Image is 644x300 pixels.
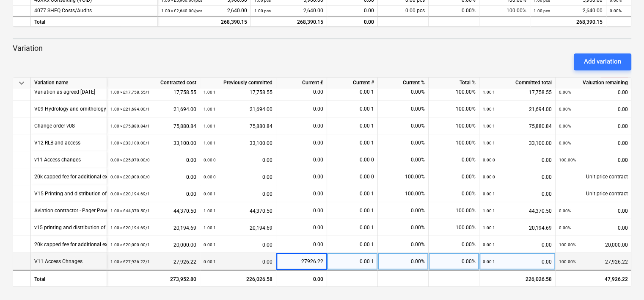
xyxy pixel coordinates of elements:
div: 0.00 1 [327,236,378,253]
div: Variation name [31,78,107,88]
div: 100.00% [429,83,479,100]
div: 100.00% [429,202,479,219]
div: 0.00 [327,16,378,27]
div: 33,100.00 [483,134,552,152]
div: 27,926.22 [110,253,196,270]
div: 0.00% [429,236,479,253]
div: 44,370.50 [110,202,196,219]
div: Contracted cost [107,78,200,88]
small: 0.00 0 [204,158,216,162]
div: 0.00% [378,151,429,168]
div: 0.00% [378,236,429,253]
div: 21,694.00 [483,100,552,118]
div: 21,694.00 [110,100,196,118]
small: 0.00 0 [204,175,216,179]
small: 0.00% [559,90,571,94]
div: 33,100.00 [204,134,272,152]
div: 100.00% [378,168,429,185]
div: 0.00 [204,185,272,203]
div: 2,640.00 [254,6,323,16]
div: 0.00 [204,253,272,270]
div: 0.00 [559,202,628,219]
small: 1.00 pcs [534,8,550,13]
div: Valuation remaining [556,78,632,88]
div: V09 Hydrology and ornithology [34,100,106,117]
div: 0.00 0 [327,151,378,168]
div: V15 Printing and distribution of printing of docs [34,185,144,202]
div: Add variation [584,56,621,67]
div: 0.00% [429,151,479,168]
div: 0.00 [280,83,323,100]
div: 0.00 [280,236,323,253]
div: v15 printing and distribution of printing docs [34,219,137,236]
small: 1.00 1 [483,107,495,111]
div: 47,926.22 [556,269,632,286]
small: 1.00 1 [204,124,216,128]
div: 0.00 [280,185,323,202]
small: 100.00% [559,158,576,162]
small: 0.00 1 [204,259,216,264]
small: 0.00 1 [483,259,495,264]
small: 0.00 × £20,000.00 / 0 [110,175,150,179]
small: 1.00 1 [204,225,216,230]
div: 0.00 1 [327,219,378,236]
div: 0.00 [483,168,552,186]
small: 1.00 1 [204,90,216,94]
small: 1.00 × £2,640.00 / pcs [161,8,202,13]
div: Total [31,269,107,286]
small: 0.00 0 [483,158,495,162]
div: 273,952.80 [107,269,200,286]
div: 0.00 [110,185,196,203]
small: 0.00 1 [204,242,216,247]
div: Current % [378,78,429,88]
div: 0.00% [378,100,429,117]
small: 1.00 × £75,880.84 / 1 [110,124,150,128]
div: 0.00 [559,134,628,152]
div: 0.00 [280,134,323,151]
small: 0.00% [559,107,571,111]
small: 0.00 × £25,070.00 / 0 [110,158,150,162]
div: 44,370.50 [483,202,552,219]
div: 268,390.15 [161,17,247,28]
small: 0.00 × £20,194.69 / 1 [110,192,150,196]
small: 1.00 × £27,926.22 / 1 [110,259,150,264]
button: Add variation [574,53,631,70]
p: Variation [13,43,631,53]
small: 0.00% [559,141,571,145]
div: 0.00 1 [327,134,378,151]
div: 20,000.00 [110,236,196,253]
div: 75,880.84 [483,117,552,135]
div: 0.00% [429,168,479,185]
div: 0.00 [110,151,196,169]
div: 0.00 [204,168,272,186]
div: 0.00 1 [327,100,378,117]
div: 20k capped fee for additional extras, post submission queries, access and solar [34,168,215,185]
div: 100.00% [429,117,479,134]
div: 75,880.84 [204,117,272,135]
div: 0.00 [280,168,323,185]
div: 226,026.58 [479,269,556,286]
small: 0.00% [559,208,571,213]
div: 20,194.69 [483,219,552,236]
div: Committed total [479,78,556,88]
div: 0.00 [204,151,272,169]
div: 0.00% [378,219,429,236]
div: 0.00 1 [327,202,378,219]
div: 0.00 [483,151,552,169]
div: 0.00 1 [327,83,378,100]
div: v11 Access changes [34,151,81,168]
div: Previously committed [200,78,276,88]
small: 1.00 1 [204,107,216,111]
div: 0.00 [559,151,628,169]
small: 1.00 1 [483,141,495,145]
small: 100.00% [559,242,576,247]
div: 0.00% [429,253,479,270]
small: 0.00% [559,225,571,230]
div: 0.00 [204,236,272,253]
div: 268,390.15 [530,16,606,27]
div: 0.00 1 [327,185,378,202]
div: 2,640.00 [161,6,247,16]
small: 1.00 × £20,194.69 / 1 [110,225,150,230]
div: Unit price contract [556,185,632,202]
div: 0.00% [378,253,429,270]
